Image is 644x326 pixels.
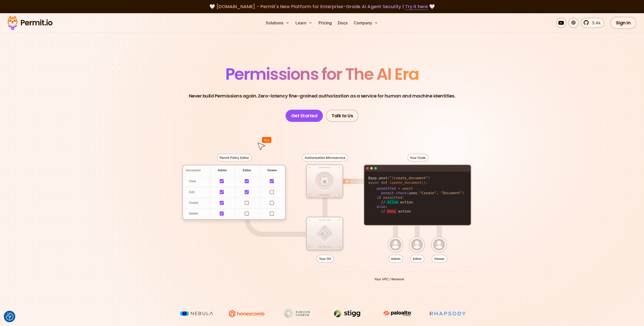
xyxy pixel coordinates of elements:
[264,18,291,28] button: Solutions
[352,18,380,28] button: Company
[177,309,216,318] img: Nebula
[6,313,13,320] img: Revisit consent button
[317,18,334,28] a: Pricing
[5,14,55,31] img: Permit logo
[286,110,323,122] a: Get Started
[293,18,315,28] button: Learn
[326,110,358,122] a: Talk to Us
[6,313,13,320] button: Consent Preferences
[405,3,428,10] a: Try it here
[589,20,601,26] span: 5.4k
[216,3,428,10] span: [DOMAIN_NAME] - Permit's New Platform for Enterprise-Grade AI Agent Security |
[328,309,366,318] img: Stigg
[278,309,316,318] img: Rubicon
[228,309,266,318] img: Honeycomb
[225,63,419,85] span: Permissions for The AI Era
[189,92,455,100] p: Never build Permissions again. Zero-latency fine-grained authorization as a service for human and...
[378,309,417,318] img: paloalto
[12,3,632,10] div: 🤍 🤍
[610,17,636,29] a: Sign In
[336,18,350,28] a: Docs
[581,18,604,28] a: 5.4k
[429,309,467,318] img: Rhapsody Health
